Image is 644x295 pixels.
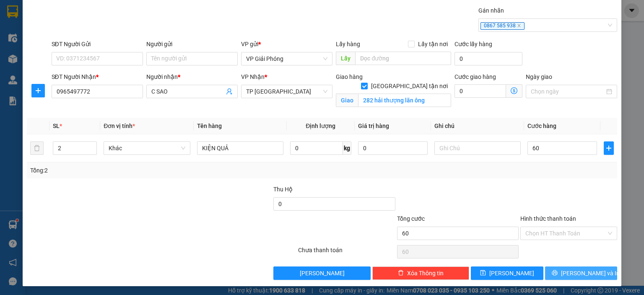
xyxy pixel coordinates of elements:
div: VP gửi [241,39,332,49]
div: Người nhận [146,72,238,81]
input: Dọc đường [355,52,451,65]
span: Giao hàng [336,73,363,80]
input: 0 [358,141,428,155]
span: Xóa Thông tin [407,269,444,278]
span: Khác [109,142,185,154]
span: [PERSON_NAME] [489,269,534,278]
span: TP Thanh Hóa [246,85,327,98]
div: SĐT Người Gửi [52,39,143,49]
span: save [480,270,486,277]
input: Ghi Chú [434,141,521,155]
span: Giao [336,94,358,107]
span: Thu Hộ [273,186,293,193]
button: save[PERSON_NAME] [471,266,543,280]
input: VD: Bàn, Ghế [197,141,283,155]
span: Lấy tận nơi [415,39,451,49]
input: Cước lấy hàng [454,52,522,65]
img: logo [4,29,18,58]
span: Lấy [336,52,355,65]
span: SĐT XE 0867 585 938 [25,36,70,54]
div: Chưa thanh toán [297,245,396,260]
span: dollar-circle [511,87,517,94]
span: Tên hàng [197,123,222,129]
strong: CHUYỂN PHÁT NHANH ĐÔNG LÝ [21,7,73,34]
span: plus [32,87,44,94]
button: plus [604,141,614,155]
div: Người gửi [146,39,238,49]
button: printer[PERSON_NAME] và In [545,266,618,280]
label: Cước lấy hàng [454,41,492,47]
label: Cước giao hàng [454,73,496,80]
span: SL [53,123,60,129]
th: Ghi chú [431,118,524,134]
label: Hình thức thanh toán [520,215,576,222]
span: user-add [226,88,233,95]
span: Lấy hàng [336,41,360,47]
span: Giá trị hàng [358,123,389,129]
button: deleteXóa Thông tin [372,266,469,280]
span: [PERSON_NAME] [300,269,345,278]
input: Giao tận nơi [358,94,451,107]
span: kg [343,141,351,155]
span: Định lượng [306,123,335,129]
span: [PERSON_NAME] và In [561,269,620,278]
label: Gán nhãn [478,7,504,14]
span: plus [604,145,613,151]
button: plus [31,84,45,97]
span: VP Nhận [241,73,265,80]
span: Đơn vị tính [104,123,135,129]
span: printer [552,270,558,277]
div: Tổng: 2 [30,166,249,175]
button: [PERSON_NAME] [273,266,370,280]
button: delete [30,141,44,155]
span: close [517,23,521,28]
span: VP Giải Phóng [246,52,327,65]
span: delete [398,270,404,277]
input: Cước giao hàng [454,84,506,98]
span: Cước hàng [527,123,556,129]
strong: PHIẾU BIÊN NHẬN [24,55,70,73]
span: 0867 585 938 [480,22,525,30]
span: [GEOGRAPHIC_DATA] tận nơi [368,81,451,91]
input: Ngày giao [531,87,605,96]
span: GP1409250604 [75,43,125,52]
label: Ngày giao [526,73,552,80]
span: Tổng cước [397,215,425,222]
div: SĐT Người Nhận [52,72,143,81]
